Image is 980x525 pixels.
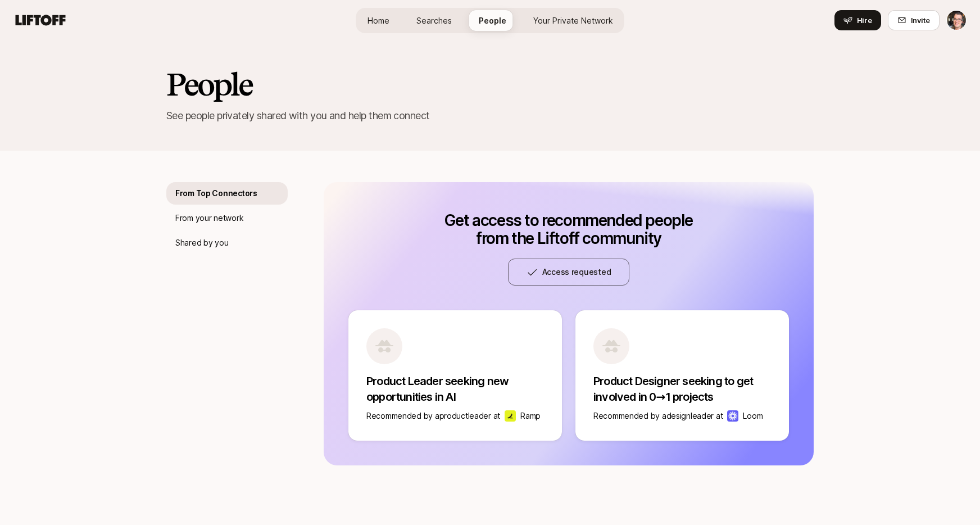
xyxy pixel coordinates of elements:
[470,10,515,31] a: People
[593,373,771,405] p: Product Designer seeking to get involved in 0→1 projects
[508,259,630,286] button: Access requested
[367,15,389,26] span: Home
[366,373,544,405] p: Product Leader seeking new opportunities in AI
[888,10,940,30] button: Invite
[175,211,243,225] p: From your network
[416,15,452,26] span: Searches
[727,410,738,422] img: Loom
[857,15,872,26] span: Hire
[166,108,814,124] p: See people privately shared with you and help them connect
[947,11,966,30] img: Eric Smith
[505,410,516,422] img: Ramp
[911,15,930,26] span: Invite
[175,187,257,200] p: From Top Connectors
[366,409,500,423] p: Recommended by a product leader at
[946,10,967,30] button: Eric Smith
[524,10,622,31] a: Your Private Network
[834,10,881,30] button: Hire
[166,67,814,101] h2: People
[359,10,398,31] a: Home
[175,236,228,250] p: Shared by you
[593,409,723,423] p: Recommended by a design leader at
[520,409,541,423] p: Ramp
[431,211,706,247] p: Get access to recommended people from the Liftoff community
[479,15,506,26] span: People
[743,409,763,423] p: Loom
[533,15,613,26] span: Your Private Network
[407,10,461,31] a: Searches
